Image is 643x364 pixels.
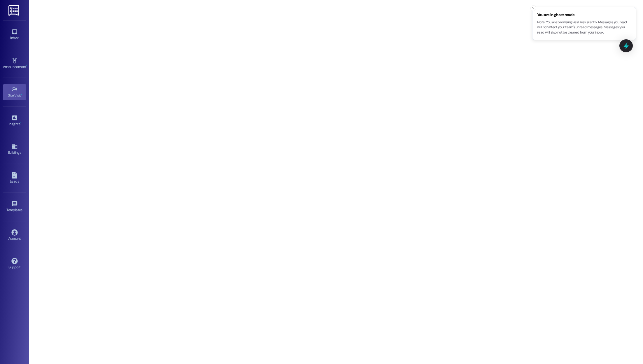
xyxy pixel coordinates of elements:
a: Site Visit • [3,84,26,100]
button: Close toast [530,5,536,11]
span: • [22,207,23,211]
a: Inbox [3,27,26,43]
a: Account [3,228,26,243]
span: • [21,92,22,97]
a: Templates • [3,199,26,215]
span: You are in ghost mode [537,12,631,18]
span: • [26,64,27,68]
a: Leads [3,170,26,186]
a: Insights • [3,113,26,129]
a: Support [3,256,26,272]
span: • [20,121,21,125]
a: Buildings [3,141,26,157]
p: Note: You are browsing ResiDesk silently. Messages you read will not affect your team's unread me... [537,20,631,35]
img: ResiDesk Logo [8,5,20,16]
